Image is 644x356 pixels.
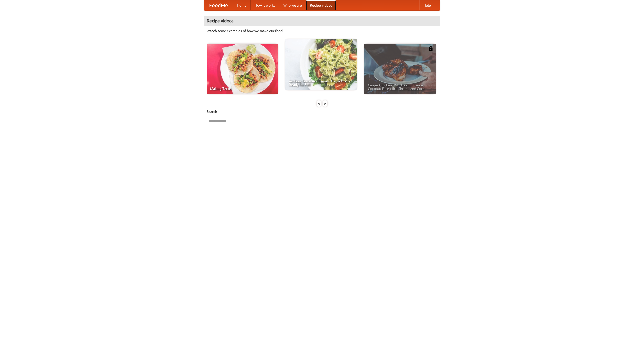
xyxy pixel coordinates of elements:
img: 483408.png [428,46,433,51]
div: « [317,100,321,107]
h4: Recipe videos [204,16,440,26]
a: An Easy, Summery Tomato Pasta That's Ready for Fall [285,39,357,90]
div: » [323,100,327,107]
span: Making Tacos [210,87,274,90]
a: How it works [251,0,279,10]
a: Home [233,0,251,10]
a: Who we are [279,0,306,10]
a: Making Tacos [207,44,278,94]
a: Recipe videos [306,0,336,10]
a: FoodMe [204,0,233,10]
h5: Search [207,109,437,114]
span: An Easy, Summery Tomato Pasta That's Ready for Fall [289,79,353,86]
p: Watch some examples of how we make our food! [207,28,437,33]
a: Help [419,0,435,10]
